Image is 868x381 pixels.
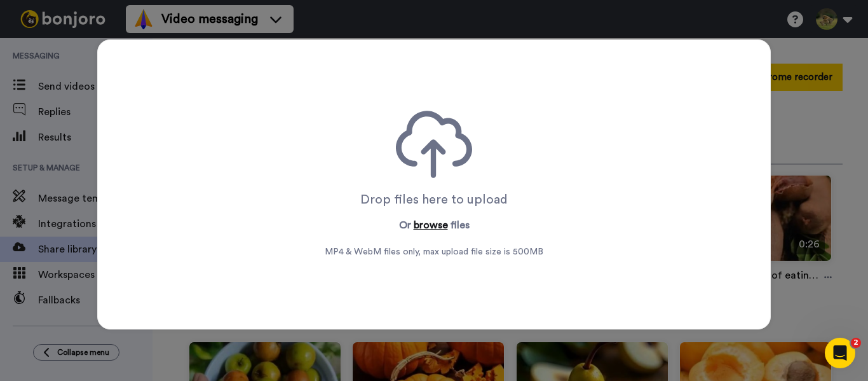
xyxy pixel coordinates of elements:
span: MP4 & WebM files only, max upload file size is 500 MB [325,246,543,258]
div: Drop files here to upload [360,191,508,209]
button: browse [414,218,448,233]
iframe: Intercom live chat [825,338,855,368]
p: Or files [399,218,470,233]
span: 2 [851,338,861,348]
